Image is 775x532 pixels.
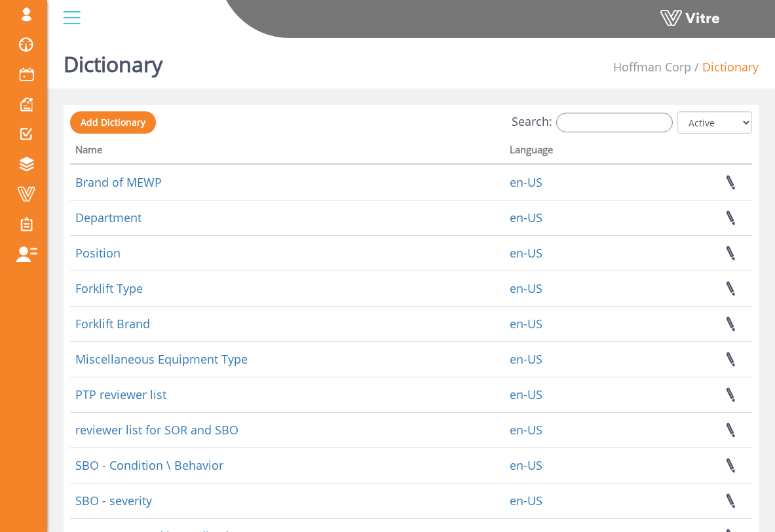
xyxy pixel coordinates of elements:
a: en-US [510,387,542,402]
a: reviewer list for SOR and SBO [75,422,238,438]
a: Department [75,210,142,225]
h1: Dictionary [64,33,162,88]
a: Miscellaneous Equipment Type [75,351,248,367]
a: PTP reviewer list‏‏ [75,387,166,402]
li: Dictionary [691,59,759,76]
a: en-US [510,493,542,508]
a: en-US [510,174,542,190]
a: Position [75,245,121,261]
a: Forklift Brand [75,316,150,332]
a: Forklift Type [75,280,143,296]
a: en-US [510,457,542,473]
a: SBO - severity [75,493,152,508]
span: 210 [613,59,691,75]
th: Name [70,140,504,164]
a: Add Dictionary [70,111,156,134]
a: en-US [510,316,542,332]
th: Language [504,140,643,164]
a: en-US [510,351,542,367]
a: en-US [510,422,542,438]
a: en-US [510,210,542,225]
span: Add Dictionary [81,116,145,128]
a: SBO - Condition \ Behavior [75,457,223,473]
a: en-US [510,245,542,261]
input: Search: [556,113,673,132]
a: en-US [510,280,542,296]
label: Search: [512,113,673,132]
a: Brand of MEWP [75,174,162,190]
